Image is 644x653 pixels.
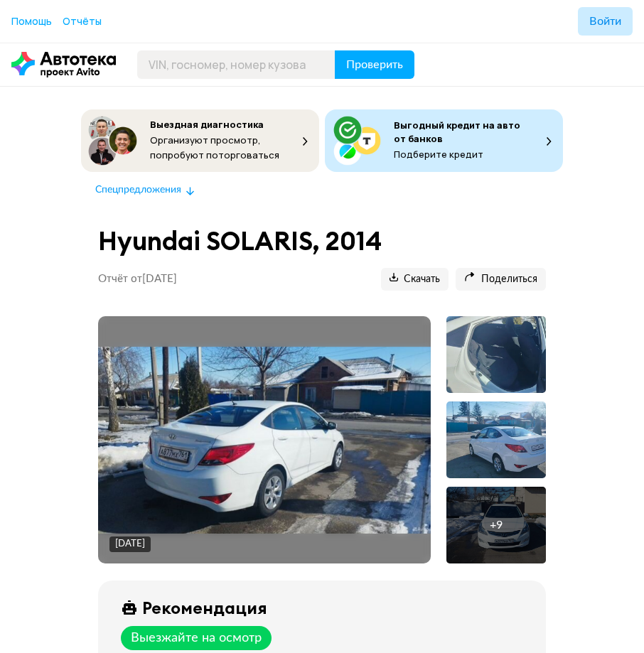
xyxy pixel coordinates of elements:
[98,272,177,286] p: Отчёт от [DATE]
[490,518,503,532] div: + 9
[456,268,546,291] button: Поделиться
[578,7,633,36] button: Войти
[390,273,440,286] span: Скачать
[150,118,264,131] span: Выездная диагностика
[11,14,52,28] a: Помощь
[98,226,546,257] h1: Hyundai SOLARIS, 2014
[81,109,319,172] button: Выездная диагностикаОрганизуют просмотр, попробуют поторговаться
[63,14,102,28] span: Отчёты
[394,119,520,145] span: Выгодный кредит на авто от банков
[63,14,102,28] a: Отчёты
[115,538,145,551] div: [DATE]
[394,148,483,161] span: Подберите кредит
[131,630,262,646] div: Выезжайте на осмотр
[464,273,537,286] span: Поделиться
[142,598,267,617] div: Рекомендация
[11,14,52,28] span: Помощь
[381,268,449,291] button: Скачать
[346,59,403,70] span: Проверить
[150,134,279,161] span: Организуют просмотр, попробуют поторговаться
[98,347,431,534] img: Main car
[589,16,621,27] span: Войти
[95,175,195,206] button: Спецпредложения
[335,50,414,79] button: Проверить
[325,109,563,172] button: Выгодный кредит на авто от банковПодберите кредит
[137,50,336,79] input: VIN, госномер, номер кузова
